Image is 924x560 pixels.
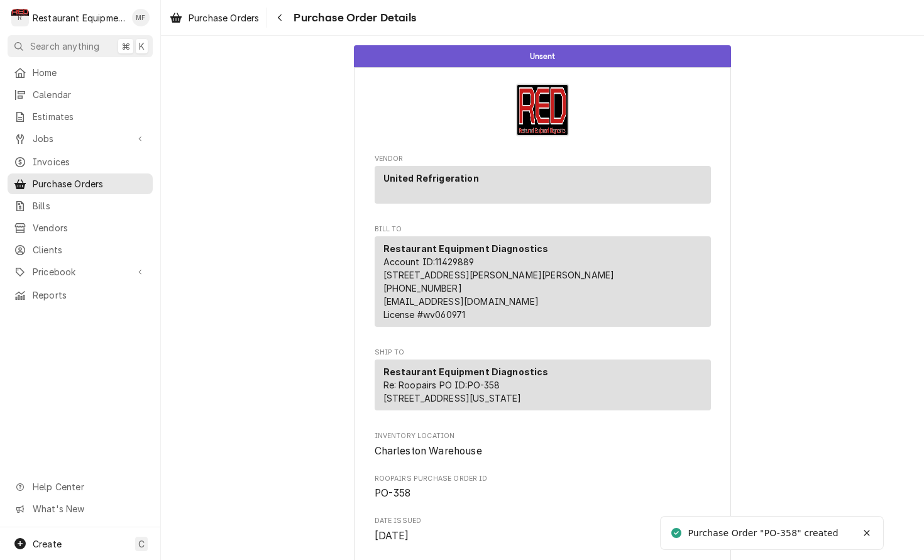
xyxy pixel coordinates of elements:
a: Clients [8,239,153,260]
a: Purchase Orders [165,8,264,28]
div: Purchase Order Ship To [375,348,711,416]
span: Date Issued [375,529,711,544]
span: [STREET_ADDRESS][US_STATE] [383,393,522,404]
span: Vendors [33,221,146,234]
span: Unsent [530,52,556,60]
a: Home [8,62,153,83]
span: Create [33,539,62,549]
span: Search anything [30,40,99,53]
a: Estimates [8,106,153,127]
span: Estimates [33,110,146,123]
div: Vendor [375,166,711,209]
span: License # wv060971 [383,309,466,320]
span: C [138,537,145,551]
a: Purchase Orders [8,173,153,194]
span: Reports [33,288,146,302]
span: Bill To [375,224,711,234]
span: PO-358 [375,487,411,499]
a: Bills [8,195,153,216]
span: Purchase Order Details [290,9,416,26]
div: Bill To [375,236,711,332]
a: Go to Help Center [8,476,153,497]
span: Inventory Location [375,444,711,459]
strong: Restaurant Equipment Diagnostics [383,243,549,254]
span: Inventory Location [375,431,711,441]
a: [PHONE_NUMBER] [383,283,462,294]
button: Navigate back [270,8,290,28]
img: Logo [516,84,569,136]
div: R [11,9,29,26]
strong: United Refrigeration [383,173,479,184]
span: Roopairs Purchase Order ID [375,474,711,484]
span: Roopairs Purchase Order ID [375,486,711,501]
strong: Restaurant Equipment Diagnostics [383,366,549,377]
div: Purchase Order "PO-358" created [688,527,840,540]
div: Purchase Order Vendor [375,154,711,209]
span: Charleston Warehouse [375,445,482,457]
span: Calendar [33,88,146,101]
span: Re: Roopairs PO ID: PO-358 [383,380,500,390]
span: Home [33,66,146,79]
span: Clients [33,243,146,256]
div: Date Issued [375,516,711,543]
span: Pricebook [33,265,128,278]
span: ⌘ [121,40,130,53]
a: Go to What's New [8,498,153,519]
span: [STREET_ADDRESS][PERSON_NAME][PERSON_NAME] [383,270,615,280]
a: Calendar [8,84,153,105]
div: Inventory Location [375,431,711,458]
span: Jobs [33,132,128,145]
a: Go to Jobs [8,128,153,149]
span: Vendor [375,154,711,164]
span: What's New [33,502,145,515]
div: Status [354,45,731,67]
div: Vendor [375,166,711,204]
a: Go to Pricebook [8,261,153,282]
span: Ship To [375,348,711,358]
div: MF [132,9,150,26]
span: K [139,40,145,53]
span: Bills [33,199,146,212]
span: Purchase Orders [33,177,146,190]
a: Vendors [8,217,153,238]
div: Bill To [375,236,711,327]
span: Account ID: 11429889 [383,256,475,267]
span: Help Center [33,480,145,493]
div: Restaurant Equipment Diagnostics [33,11,125,25]
div: Ship To [375,360,711,410]
div: Purchase Order Bill To [375,224,711,332]
span: [DATE] [375,530,409,542]
span: Date Issued [375,516,711,526]
div: Madyson Fisher's Avatar [132,9,150,26]
span: Purchase Orders [189,11,259,25]
a: Reports [8,285,153,305]
div: Ship To [375,360,711,415]
div: Roopairs Purchase Order ID [375,474,711,501]
span: Invoices [33,155,146,168]
button: Search anything⌘K [8,35,153,57]
a: Invoices [8,151,153,172]
a: [EMAIL_ADDRESS][DOMAIN_NAME] [383,296,539,307]
div: Restaurant Equipment Diagnostics's Avatar [11,9,29,26]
